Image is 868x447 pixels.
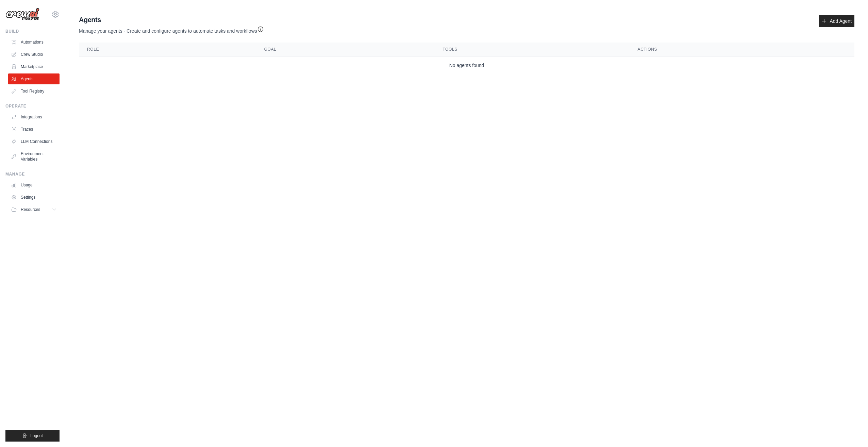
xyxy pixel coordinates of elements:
th: Actions [630,43,854,56]
a: Add Agent [819,15,854,27]
div: Operate [5,103,60,109]
a: Settings [8,192,60,203]
button: Logout [5,430,60,442]
div: Manage [5,171,60,177]
a: Automations [8,37,60,48]
span: Resources [21,207,40,212]
td: No agents found [79,56,854,74]
a: Marketplace [8,61,60,72]
span: Logout [30,433,43,438]
a: Tool Registry [8,86,60,97]
th: Goal [256,43,435,56]
a: LLM Connections [8,136,60,147]
img: Logo [5,8,39,21]
button: Resources [8,204,60,215]
h2: Agents [79,15,264,24]
div: Build [5,29,60,34]
a: Crew Studio [8,49,60,60]
a: Integrations [8,112,60,122]
p: Manage your agents - Create and configure agents to automate tasks and workflows [79,24,264,34]
a: Traces [8,124,60,135]
a: Agents [8,73,60,84]
th: Tools [434,43,629,56]
th: Role [79,43,256,56]
a: Usage [8,180,60,191]
a: Environment Variables [8,148,60,165]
